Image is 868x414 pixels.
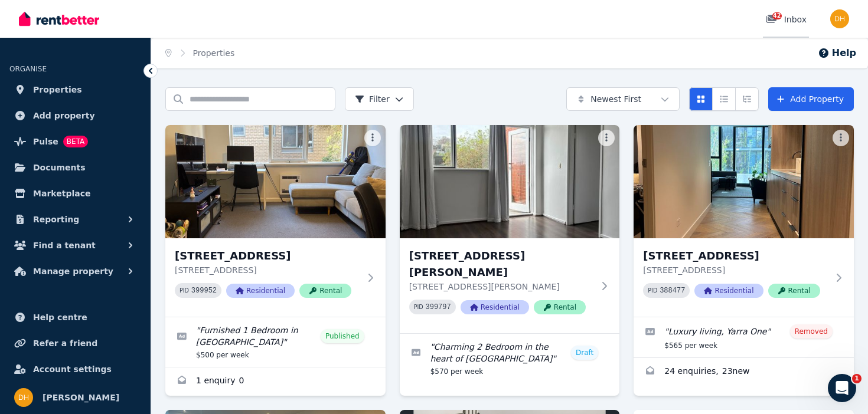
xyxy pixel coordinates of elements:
[818,46,856,60] button: Help
[643,264,828,276] p: [STREET_ADDRESS]
[852,374,862,383] span: 1
[772,12,782,19] span: 42
[9,357,141,381] a: Account settings
[689,87,759,111] div: View options
[9,65,47,73] span: ORGANISE
[9,305,141,329] a: Help centre
[634,125,854,238] img: 306/18 Claremont St, South Yarra
[9,259,141,283] button: Manage property
[712,87,736,111] button: Compact list view
[9,78,141,101] a: Properties
[364,130,381,146] button: More options
[768,284,820,298] span: Rental
[400,125,620,333] a: 15/25 Jackson St, St Kilda[STREET_ADDRESS][PERSON_NAME][STREET_ADDRESS][PERSON_NAME]PID 399797Res...
[828,374,856,402] iframe: Intercom live chat
[33,336,97,350] span: Refer a friend
[534,300,586,314] span: Rental
[414,304,423,310] small: PID
[689,87,713,111] button: Card view
[19,10,99,28] img: RentBetter
[566,87,680,111] button: Newest First
[9,331,141,355] a: Refer a friend
[14,388,33,407] img: Daniel Hillier
[634,358,854,386] a: Enquiries for 306/18 Claremont St, South Yarra
[9,130,141,153] a: PulseBETA
[9,234,141,257] button: Find a tenant
[33,109,95,123] span: Add property
[634,125,854,317] a: 306/18 Claremont St, South Yarra[STREET_ADDRESS][STREET_ADDRESS]PID 388477ResidentialRental
[33,134,58,149] span: Pulse
[33,83,82,97] span: Properties
[765,14,807,25] div: Inbox
[648,287,657,294] small: PID
[9,156,141,179] a: Documents
[180,287,189,294] small: PID
[43,390,119,405] span: [PERSON_NAME]
[9,104,141,127] a: Add property
[33,160,86,175] span: Documents
[409,281,594,293] p: [STREET_ADDRESS][PERSON_NAME]
[400,334,620,383] a: Edit listing: Charming 2 Bedroom in the heart of St Kilda
[165,125,386,317] a: 10/314 Inkerman St, St Kilda[STREET_ADDRESS][STREET_ADDRESS]PID 399952ResidentialRental
[165,125,386,238] img: 10/314 Inkerman St, St Kilda
[355,93,390,105] span: Filter
[151,38,249,68] nav: Breadcrumb
[694,284,763,298] span: Residential
[400,125,620,238] img: 15/25 Jackson St, St Kilda
[426,303,451,311] code: 399797
[830,9,849,28] img: Daniel Hillier
[33,264,113,278] span: Manage property
[598,130,615,146] button: More options
[33,362,112,376] span: Account settings
[175,264,360,276] p: [STREET_ADDRESS]
[345,87,414,111] button: Filter
[175,248,360,264] h3: [STREET_ADDRESS]
[660,287,685,295] code: 388477
[409,248,594,281] h3: [STREET_ADDRESS][PERSON_NAME]
[9,208,141,231] button: Reporting
[9,182,141,205] a: Marketplace
[191,287,217,295] code: 399952
[193,48,235,58] a: Properties
[226,284,295,298] span: Residential
[33,212,79,226] span: Reporting
[165,317,386,367] a: Edit listing: Furnished 1 Bedroom in St Kilda
[63,136,88,147] span: BETA
[165,367,386,396] a: Enquiries for 10/314 Inkerman St, St Kilda
[768,87,854,111] a: Add Property
[33,310,87,324] span: Help centre
[634,317,854,357] a: Edit listing: Luxury living, Yarra One
[643,248,828,264] h3: [STREET_ADDRESS]
[461,300,529,314] span: Residential
[590,93,641,105] span: Newest First
[833,130,849,146] button: More options
[299,284,351,298] span: Rental
[735,87,759,111] button: Expanded list view
[33,186,90,201] span: Marketplace
[33,238,96,252] span: Find a tenant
